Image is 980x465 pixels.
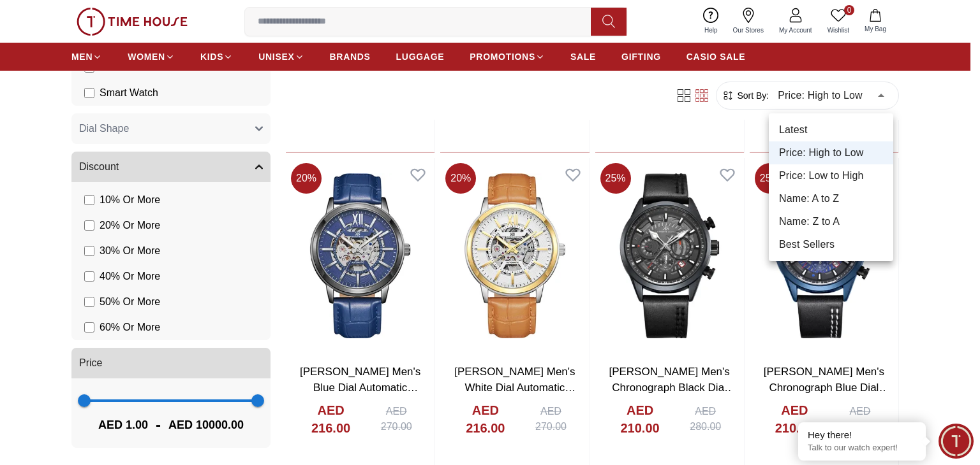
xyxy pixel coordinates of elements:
li: Price: Low to High [769,164,893,187]
li: Latest [769,118,893,141]
div: Hey there! [808,429,916,441]
li: Name: Z to A [769,210,893,233]
div: Chat Widget [939,424,974,459]
li: Price: High to Low [769,141,893,164]
li: Best Sellers [769,233,893,256]
li: Name: A to Z [769,187,893,210]
p: Talk to our watch expert! [808,443,916,454]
